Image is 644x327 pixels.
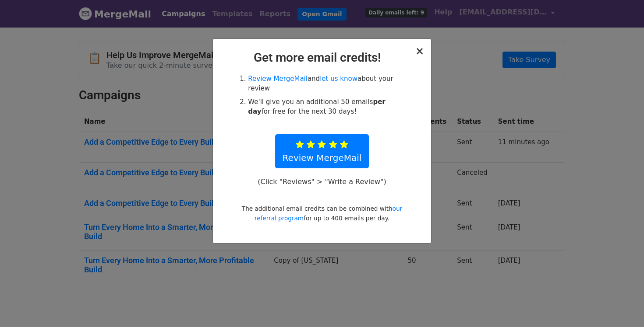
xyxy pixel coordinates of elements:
button: Close [415,46,424,56]
li: and about your review [248,74,406,94]
strong: per day [248,98,385,116]
a: let us know [320,75,357,83]
small: The additional email credits can be combined with for up to 400 emails per day. [242,205,402,222]
iframe: Chat Widget [600,285,644,327]
a: Review MergeMail [248,75,308,83]
span: × [415,45,424,57]
p: (Click "Reviews" > "Write a Review") [253,177,391,186]
h2: Get more email credits! [220,50,424,65]
a: Review MergeMail [275,134,369,168]
a: our referral program [255,205,402,222]
li: We'll give you an additional 50 emails for free for the next 30 days! [248,97,406,117]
